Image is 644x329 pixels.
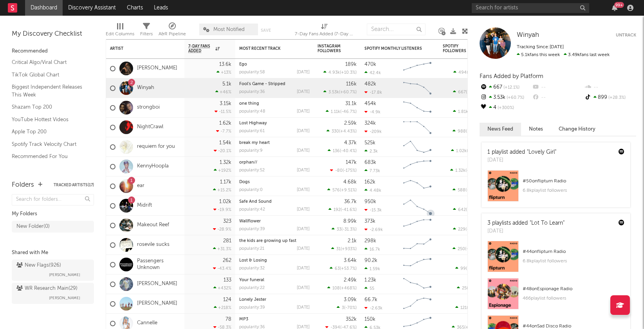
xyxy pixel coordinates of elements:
[364,168,380,173] div: 7.73k
[344,169,355,173] span: -175 %
[49,270,80,280] span: [PERSON_NAME]
[239,247,264,251] div: popularity: 21
[297,168,310,173] div: [DATE]
[460,267,466,271] span: 99
[343,227,355,232] span: -31.3 %
[480,103,532,113] div: 4
[400,196,435,216] svg: Chart title
[331,110,340,114] span: 1.11k
[462,286,467,291] span: 25
[239,258,310,263] div: Lost & Losing
[523,284,624,294] div: # 48 on Espionage Radio
[239,207,265,212] div: popularity: 42
[457,285,482,291] div: ( )
[137,202,152,209] a: Midrift
[213,285,231,291] div: +432 %
[220,101,231,106] div: 3.15k
[239,62,247,67] a: Ego
[16,261,61,270] div: New Flags ( 926 )
[364,199,376,204] div: 950k
[297,129,310,133] div: [DATE]
[12,103,86,111] a: Shazam Top 200
[480,93,532,103] div: 3.53k
[261,28,271,33] button: Save
[214,305,231,310] div: +218 %
[328,148,357,153] div: ( )
[297,188,310,192] div: [DATE]
[239,168,265,173] div: popularity: 52
[326,109,357,114] div: ( )
[482,170,630,207] a: #50onflipturn Radio6.8kplaylist followers
[239,102,310,106] div: one thing
[332,129,339,134] span: 330
[12,140,86,149] a: Spotify Track Velocity Chart
[223,238,231,244] div: 281
[400,59,435,78] svg: Chart title
[222,82,231,87] div: 5.1k
[297,109,310,114] div: [DATE]
[337,227,341,232] span: 33
[584,93,636,103] div: 899
[295,20,354,42] div: 7-Day Fans Added (7-Day Fans Added)
[455,266,482,271] div: ( )
[337,305,357,310] div: ( )
[487,148,556,156] div: 1 playlist added
[213,266,231,271] div: -43.4 %
[219,140,231,145] div: 1.54k
[330,266,357,271] div: ( )
[364,160,376,165] div: 683k
[344,278,357,283] div: 2.49k
[342,247,355,251] span: +933 %
[239,121,267,125] a: Lost Highway
[328,71,340,75] span: 4.93k
[188,44,213,53] span: 7-Day Fans Added
[443,44,470,53] div: Spotify Followers
[364,207,382,213] div: -15.3k
[453,187,482,193] div: ( )
[341,71,355,75] span: +10.3 %
[239,62,310,67] div: Ego
[327,285,357,291] div: ( )
[346,160,357,165] div: 147k
[455,305,482,310] div: ( )
[297,247,310,251] div: [DATE]
[460,306,467,310] span: 121
[333,149,340,153] span: 136
[239,141,270,145] a: break my heart
[239,286,265,290] div: popularity: 22
[482,241,630,278] a: #44onflipturn Radio6.8kplaylist followers
[458,129,466,134] span: 988
[12,283,94,304] a: WR Research Main(29)[PERSON_NAME]
[239,305,265,310] div: popularity: 39
[453,129,482,134] div: ( )
[239,102,259,106] a: one thing
[327,187,357,193] div: ( )
[523,186,624,195] div: 6.8k playlist followers
[239,227,265,231] div: popularity: 39
[527,149,556,155] a: "Lovely Girl"
[239,46,298,51] div: Most Recent Track
[472,3,589,13] input: Search for artists
[458,208,466,212] span: 642
[12,221,94,233] a: New Folder(0)
[480,73,543,79] span: Fans Added by Platform
[223,258,231,263] div: 262
[523,294,624,303] div: 466 playlist followers
[458,227,465,232] span: 229
[12,209,94,219] div: My Folders
[344,297,357,302] div: 3.09k
[453,246,482,251] div: ( )
[517,45,564,49] span: Tracking Since: [DATE]
[451,148,482,153] div: ( )
[12,115,86,124] a: YouTube Hottest Videos
[346,317,357,322] div: 352k
[364,219,375,224] div: 373k
[400,216,435,235] svg: Chart title
[364,129,382,134] div: -209k
[400,274,435,294] svg: Chart title
[532,93,584,103] div: --
[12,180,34,190] div: Folders
[137,144,175,150] a: requiem for you
[328,90,339,95] span: 3.53k
[137,85,154,91] a: Winyah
